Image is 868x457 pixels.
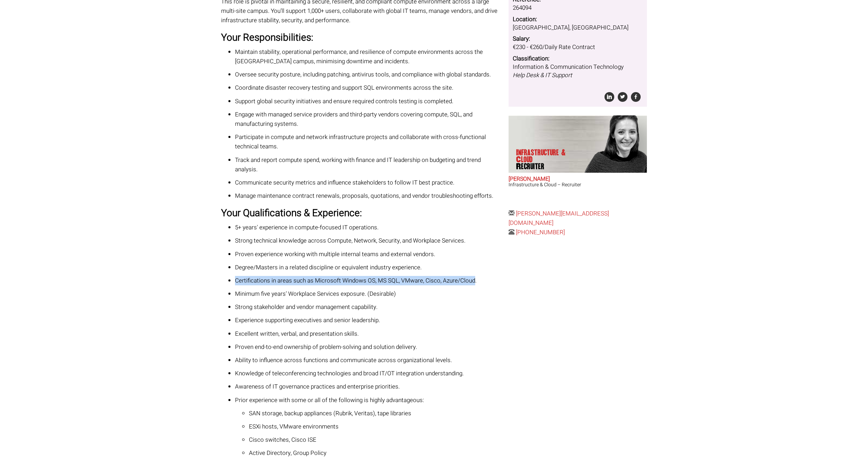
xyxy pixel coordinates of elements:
[235,302,503,312] p: Strong stakeholder and vendor management capability.
[513,35,643,43] dt: Salary:
[516,149,570,170] p: Infrastructure & Cloud
[235,316,503,325] p: Experience supporting executives and senior leadership.
[513,24,643,32] dd: [GEOGRAPHIC_DATA], [GEOGRAPHIC_DATA]
[235,250,503,259] p: Proven experience working with multiple internal teams and external vendors.
[249,422,503,431] p: ESXi hosts, VMware environments
[235,395,503,405] p: Prior experience with some or all of the following is highly advantageous:
[516,228,565,237] a: [PHONE_NUMBER]
[235,97,503,106] p: Support global security initiatives and ensure required controls testing is completed.
[235,70,503,79] p: Oversee security posture, including patching, antivirus tools, and compliance with global standards.
[235,342,503,352] p: Proven end-to-end ownership of problem-solving and solution delivery.
[235,263,503,272] p: Degree/Masters in a related discipline or equivalent industry experience.
[249,435,503,444] p: Cisco switches, Cisco ISE
[235,132,503,151] p: Participate in compute and network infrastructure projects and collaborate with cross-functional ...
[513,15,643,24] dt: Location:
[509,182,647,187] h3: Infrastructure & Cloud – Recruiter
[509,209,609,227] a: [PERSON_NAME][EMAIL_ADDRESS][DOMAIN_NAME]
[580,115,647,173] img: Sara O'Toole does Infrastructure & Cloud Recruiter
[235,289,503,299] p: Minimum five years’ Workplace Services exposure. (Desirable)
[235,369,503,378] p: Knowledge of teleconferencing technologies and broad IT/OT integration understanding.
[235,191,503,201] p: Manage maintenance contract renewals, proposals, quotations, and vendor troubleshooting efforts.
[235,83,503,92] p: Coordinate disaster recovery testing and support SQL environments across the site.
[235,329,503,338] p: Excellent written, verbal, and presentation skills.
[235,110,503,129] p: Engage with managed service providers and third-party vendors covering compute, SQL, and manufact...
[235,223,503,232] p: 5+ years' experience in compute-focused IT operations.
[235,155,503,174] p: Track and report compute spend, working with finance and IT leadership on budgeting and trend ana...
[513,4,643,12] dd: 264094
[235,178,503,187] p: Communicate security metrics and influence stakeholders to follow IT best practice.
[221,31,313,45] strong: Your Responsibilities:
[235,47,503,66] p: Maintain stability, operational performance, and resilience of compute environments across the [G...
[513,43,643,51] dd: €230 - €260/Daily Rate Contract
[235,236,503,245] p: Strong technical knowledge across Compute, Network, Security, and Workplace Services.
[235,276,503,285] p: Certifications in areas such as Microsoft Windows OS, MS SQL, VMware, Cisco, Azure/Cloud.
[235,356,503,365] p: Ability to influence across functions and communicate across organizational levels.
[509,176,647,182] h2: [PERSON_NAME]
[513,55,643,63] dt: Classification:
[513,63,643,80] dd: Information & Communication Technology
[235,382,503,391] p: Awareness of IT governance practices and enterprise priorities.
[516,163,570,170] span: Recruiter
[249,409,503,418] p: SAN storage, backup appliances (Rubrik, Veritas), tape libraries
[221,206,362,220] strong: Your Qualifications & Experience:
[513,71,572,80] i: Help Desk & IT Support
